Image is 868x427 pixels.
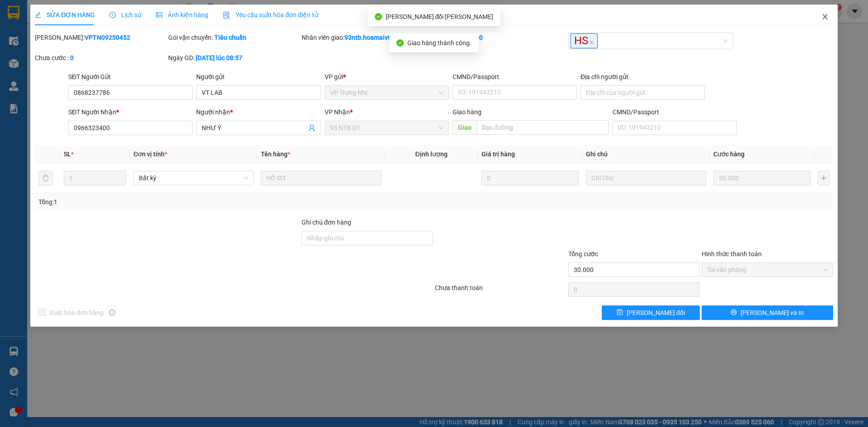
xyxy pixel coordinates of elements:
div: Chưa thanh toán [434,283,567,299]
div: Cước rồi : [435,33,566,42]
div: Chưa cước : [35,53,166,63]
span: printer [731,309,737,316]
span: close [821,13,829,20]
th: Ghi chú [582,145,710,163]
input: Ghi Chú [586,171,706,185]
span: 93 NTB Q1 [330,121,443,135]
input: 0 [713,171,811,185]
div: Tổng: 1 [38,197,335,207]
span: picture [156,12,162,18]
span: VP Trưng Nhị [330,86,443,99]
b: 0 [70,54,74,61]
button: plus [818,171,830,185]
span: Đơn vị tính [133,150,167,158]
input: VD: Bàn, Ghế [261,171,381,185]
div: SĐT Người Nhận [68,107,193,117]
input: 0 [481,171,579,185]
span: clock-circle [109,12,116,18]
button: delete [38,171,53,185]
span: user-add [308,124,316,131]
span: edit [35,12,41,18]
span: info-circle [109,310,115,316]
div: CMND/Passport [453,72,577,82]
div: Nhân viên giao: [302,33,433,42]
span: Cước hàng [713,150,745,158]
span: [PERSON_NAME] và In [741,308,804,318]
b: VPTN09250452 [85,34,130,41]
span: save [617,309,623,316]
span: Giao hàng thành công. [407,39,472,47]
span: Tên hàng [261,150,290,158]
b: Tiêu chuẩn [214,34,246,41]
span: check-circle [375,13,382,20]
span: Định lượng [415,150,448,158]
button: Close [812,5,838,30]
div: SĐT Người Gửi [68,72,193,82]
span: Tại văn phòng [707,263,828,277]
div: Địa chỉ người gửi [580,72,705,82]
div: Ngày GD: [168,53,300,63]
input: Ghi chú đơn hàng [302,231,433,245]
span: Giá trị hàng [481,150,515,158]
b: [DATE] lúc 08:57 [196,54,242,61]
span: VP Nhận [325,108,350,116]
div: VP gửi [325,72,449,82]
span: [PERSON_NAME] đổi [627,308,685,318]
label: Ghi chú đơn hàng [302,219,351,226]
span: Yêu cầu xuất hóa đơn điện tử [223,11,318,19]
input: Dọc đường [476,120,609,135]
label: Hình thức thanh toán [702,250,762,258]
span: SL [64,150,71,158]
span: Ảnh kiện hàng [156,11,208,19]
span: Giao hàng [453,108,481,116]
input: Địa chỉ của người gửi [580,85,705,100]
button: printer[PERSON_NAME] và In [702,305,833,320]
span: Bất kỳ [139,171,248,185]
button: save[PERSON_NAME] đổi [602,305,700,320]
span: close [590,40,594,45]
div: Người gửi [196,72,321,82]
span: Lịch sử [109,11,142,19]
div: [PERSON_NAME]: [35,33,166,42]
span: Xuất hóa đơn hàng [46,308,107,318]
span: HS [571,33,598,48]
span: [PERSON_NAME] đổi [PERSON_NAME] [386,13,494,20]
span: Tổng cước [568,250,598,258]
span: Giao [453,120,476,135]
b: 93ntb.hoamaivt [344,34,390,41]
div: Người nhận [196,107,321,117]
div: Gói vận chuyển: [168,33,300,42]
div: CMND/Passport [613,107,737,117]
img: icon [223,12,230,19]
span: check-circle [396,39,404,47]
span: SỬA ĐƠN HÀNG [35,11,95,19]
